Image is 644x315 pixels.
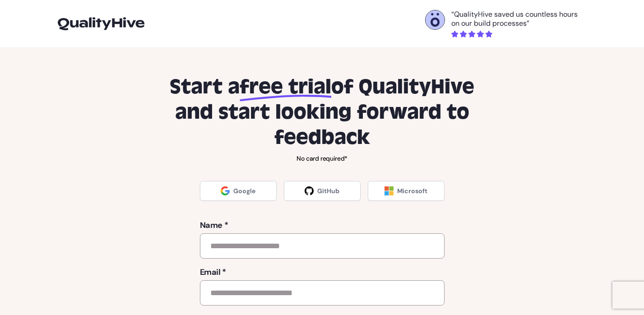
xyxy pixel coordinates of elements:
span: Microsoft [397,186,427,195]
span: of QualityHive and start looking forward to feedback [175,74,475,150]
a: GitHub [284,181,361,201]
p: “QualityHive saved us countless hours on our build processes” [451,10,587,28]
a: Google [200,181,277,201]
span: Google [233,186,255,195]
img: Otelli Design [426,10,445,29]
p: No card required* [156,154,488,163]
span: Start a [170,74,240,100]
a: Microsoft [368,181,445,201]
label: Name * [200,219,445,232]
span: free trial [240,74,331,100]
span: GitHub [317,186,339,195]
img: logo-icon [58,17,144,30]
label: Email * [200,266,445,278]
